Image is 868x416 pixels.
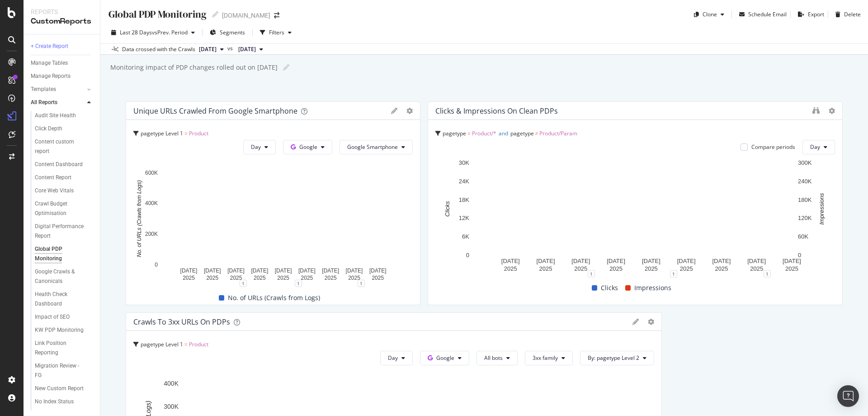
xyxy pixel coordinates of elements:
[35,124,62,134] div: Click Depth
[35,160,83,169] div: Content Dashboard
[31,16,93,27] div: CustomReports
[458,215,469,221] text: 12K
[235,44,267,55] button: [DATE]
[31,85,85,94] a: Templates
[832,7,861,22] button: Delete
[183,275,195,281] text: 2025
[35,124,94,134] a: Click Depth
[222,11,270,20] div: [DOMAIN_NAME]
[747,258,766,264] text: [DATE]
[346,268,363,274] text: [DATE]
[35,160,94,169] a: Content Dashboard
[536,258,555,264] text: [DATE]
[484,354,503,362] span: All bots
[748,10,787,18] div: Schedule Email
[35,222,94,241] a: Digital Performance Report
[35,137,85,156] div: Content custom report
[164,380,179,387] text: 400K
[31,58,94,68] a: Manage Tables
[35,267,87,286] div: Google Crawls & Canonicals
[588,354,639,362] span: By: pagetype Level 2
[499,129,508,137] span: and
[189,129,208,137] span: Product
[634,282,671,293] span: Impressions
[195,44,227,55] button: [DATE]
[35,244,94,263] a: Global PDP Monitoring
[35,312,94,322] a: Impact of SEO
[750,265,763,272] text: 2025
[785,265,798,272] text: 2025
[133,168,410,283] div: A chart.
[466,252,469,258] text: 0
[844,10,861,18] div: Delete
[679,265,693,272] text: 2025
[358,280,365,287] div: 1
[798,215,812,221] text: 120K
[35,199,86,218] div: Crawl Budget Optimisation
[295,280,302,287] div: 1
[31,42,68,51] div: + Create Report
[35,111,94,120] a: Audit Site Health
[141,340,183,348] span: pagetype Level 1
[269,29,284,36] div: Filters
[145,231,158,237] text: 200K
[283,64,289,71] i: Edit report name
[580,351,654,365] button: By: pagetype Level 2
[35,361,94,380] a: Migration Review - FG
[212,11,218,18] i: Edit report name
[31,98,57,107] div: All Reports
[369,268,387,274] text: [DATE]
[712,258,731,264] text: [DATE]
[380,351,413,365] button: Day
[254,275,266,281] text: 2025
[539,129,577,137] span: Product/Param
[435,158,831,274] div: A chart.
[31,42,94,51] a: + Create Report
[35,339,85,358] div: Link Position Reporting
[35,173,71,182] div: Content Report
[220,29,245,36] span: Segments
[35,199,94,218] a: Crawl Budget Optimisation
[240,280,247,287] div: 1
[35,244,85,263] div: Global PDP Monitoring
[462,233,469,240] text: 6K
[751,143,795,151] div: Compare periods
[35,267,94,286] a: Google Crawls & Canonicals
[458,196,469,203] text: 18K
[574,265,587,272] text: 2025
[510,129,534,137] span: pagetype
[35,339,94,358] a: Link Position Reporting
[35,186,74,196] div: Core Web Vitals
[601,282,618,293] span: Clicks
[436,354,454,362] span: Google
[35,325,84,335] div: KW PDP Monitoring
[243,140,276,154] button: Day
[164,403,179,410] text: 300K
[145,170,158,176] text: 600K
[133,106,297,115] div: Unique URLs Crawled from Google Smartphone
[325,275,337,281] text: 2025
[340,140,413,154] button: Google Smartphone
[35,173,94,182] a: Content Report
[677,258,695,264] text: [DATE]
[31,72,94,81] a: Manage Reports
[783,258,801,264] text: [DATE]
[251,143,261,151] span: Day
[126,101,420,305] div: Unique URLs Crawled from Google Smartphonepagetype Level 1 = ProductDayGoogleGoogle SmartphoneA c...
[152,29,188,36] span: vs Prev. Period
[230,275,242,281] text: 2025
[35,111,76,120] div: Audit Site Health
[736,7,787,22] button: Schedule Email
[31,7,93,16] div: Reports
[184,129,188,137] span: =
[348,275,360,281] text: 2025
[715,265,728,272] text: 2025
[798,196,812,203] text: 180K
[120,29,152,36] span: Last 28 Days
[535,129,538,137] span: ≠
[145,201,158,207] text: 400K
[184,340,188,348] span: =
[435,106,558,115] div: Clicks & impressions on clean PDPs
[228,292,320,303] span: No. of URLs (Crawls from Logs)
[794,7,824,22] button: Export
